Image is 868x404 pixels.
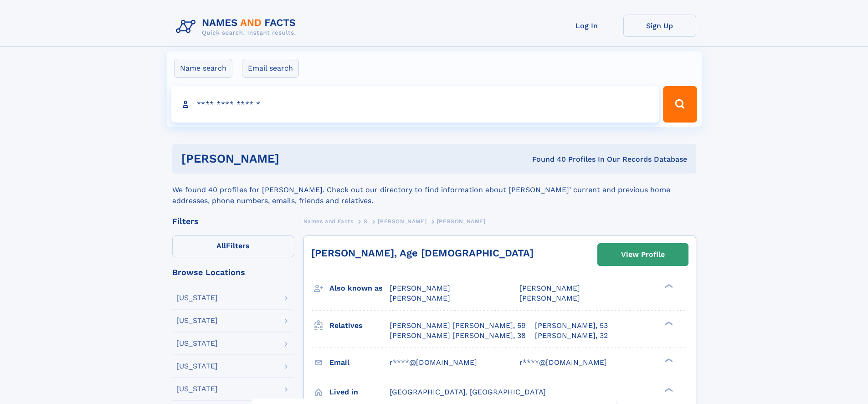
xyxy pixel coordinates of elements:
div: ❯ [663,283,673,289]
a: [PERSON_NAME] [378,215,426,227]
a: [PERSON_NAME], Age [DEMOGRAPHIC_DATA] [311,247,534,259]
input: search input [171,86,659,123]
div: Filters [172,217,294,225]
span: [PERSON_NAME] [519,294,580,302]
label: Email search [242,59,299,78]
a: [PERSON_NAME] [PERSON_NAME], 59 [390,321,526,331]
h3: Email [329,355,390,370]
a: View Profile [598,244,688,266]
a: [PERSON_NAME] [PERSON_NAME], 38 [390,331,526,341]
div: ❯ [663,320,673,326]
a: S [364,215,368,227]
div: [US_STATE] [176,294,218,302]
div: Found 40 Profiles In Our Records Database [406,154,687,164]
span: All [216,241,226,250]
span: [PERSON_NAME] [390,294,450,302]
a: Log In [550,15,623,37]
div: [US_STATE] [176,385,218,393]
img: Logo Names and Facts [172,15,303,39]
button: Search Button [663,86,697,123]
a: Names and Facts [303,215,354,227]
div: Browse Locations [172,268,294,276]
div: We found 40 profiles for [PERSON_NAME]. Check out our directory to find information about [PERSON... [172,174,696,206]
a: Sign Up [623,15,696,37]
span: [PERSON_NAME] [378,218,426,225]
div: [US_STATE] [176,363,218,370]
div: ❯ [663,357,673,363]
span: [PERSON_NAME] [519,284,580,292]
div: [US_STATE] [176,340,218,347]
div: View Profile [621,244,665,265]
a: [PERSON_NAME], 53 [535,321,608,331]
span: [PERSON_NAME] [437,218,486,225]
label: Filters [172,235,294,257]
div: ❯ [663,387,673,393]
h1: [PERSON_NAME] [181,153,406,164]
span: [PERSON_NAME] [390,284,450,292]
div: [US_STATE] [176,317,218,324]
h3: Lived in [329,384,390,400]
span: [GEOGRAPHIC_DATA], [GEOGRAPHIC_DATA] [390,388,546,396]
label: Name search [174,59,232,78]
span: S [364,218,368,225]
a: [PERSON_NAME], 32 [535,331,608,341]
h3: Also known as [329,281,390,296]
h3: Relatives [329,318,390,333]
